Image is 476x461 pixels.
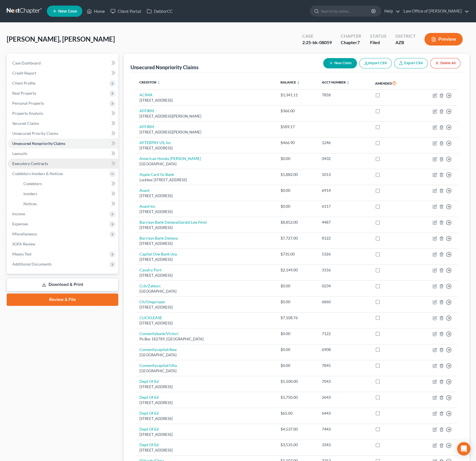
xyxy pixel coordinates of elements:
a: Balance unfold_more [281,80,300,84]
a: CLICKLEASE [139,315,162,320]
div: [STREET_ADDRESS] [139,257,272,262]
div: $3,535.00 [281,442,313,448]
a: Cavalry Port [139,267,161,272]
div: District [395,33,415,39]
span: Lawsuits [12,151,27,156]
div: 7043 [322,379,366,384]
span: Expenses [12,221,28,226]
span: Notices [23,201,37,206]
div: Unsecured Nonpriority Claims [131,64,199,71]
a: Ch/Onqproper [139,299,165,304]
div: $0.00 [281,347,313,352]
div: 6908 [322,347,366,352]
div: $7,727.00 [281,235,313,241]
div: $7,108.76 [281,315,313,321]
a: Unsecured Priority Claims [8,128,118,138]
div: [STREET_ADDRESS][PERSON_NAME] [139,114,272,119]
div: [GEOGRAPHIC_DATA] [139,289,272,294]
div: $1,341.11 [281,92,313,98]
span: Codebtors Insiders & Notices [12,171,63,176]
div: Chapter [341,39,361,46]
a: DebtorCC [144,6,175,16]
div: [STREET_ADDRESS] [139,193,272,199]
div: Chapter [341,33,361,39]
a: Case Dashboard [8,58,118,68]
a: Ccb/Zalescc [139,283,161,288]
div: 4487 [322,219,366,225]
span: Unsecured Nonpriority Claims [12,141,65,146]
div: 7858 [322,92,366,98]
div: [STREET_ADDRESS] [139,98,272,103]
div: [GEOGRAPHIC_DATA] [139,352,272,358]
div: $2,149.00 [281,267,313,273]
span: Unsecured Priority Claims [12,131,58,136]
a: Credit Report [8,68,118,78]
button: Delete All [430,58,460,68]
a: AFFIRM [139,108,154,113]
div: $1,882.00 [281,172,313,177]
button: Preview [424,33,463,46]
span: Executory Contracts [12,161,48,166]
a: Dept Of Ed [139,442,159,447]
span: Income [12,211,25,216]
div: Case [302,33,332,39]
a: Barclays Bank Delawa [139,236,178,240]
a: Client Portal [108,6,144,16]
a: Home [84,6,108,16]
input: Search by name... [321,6,372,16]
div: [STREET_ADDRESS] [139,145,272,151]
a: Unsecured Nonpriority Claims [8,138,118,149]
div: [STREET_ADDRESS] [139,384,272,390]
div: [STREET_ADDRESS] [139,432,272,437]
div: [STREET_ADDRESS] [139,209,272,214]
div: Po Box 182789, [GEOGRAPHIC_DATA] [139,336,272,342]
div: $735.00 [281,251,313,257]
div: 8122 [322,235,366,241]
div: 6914 [322,188,366,193]
i: (Gurstel Law Firm) [178,220,207,224]
div: $366.00 [281,108,313,114]
a: Acct Number unfold_more [322,80,350,84]
div: [STREET_ADDRESS] [139,416,272,421]
div: Filed [370,39,386,46]
a: Dept Of Ed [139,411,159,415]
span: Additional Documents [12,262,52,266]
a: Avant [139,188,149,193]
div: AZB [395,39,415,46]
a: American Honda [PERSON_NAME] [139,156,201,161]
div: 7443 [322,426,366,432]
div: [STREET_ADDRESS] [139,241,272,246]
a: Export CSV [394,58,428,68]
button: New Claim [323,58,357,68]
div: 5326 [322,251,366,257]
div: Open Intercom Messenger [457,442,470,455]
span: Property Analysis [12,111,43,116]
a: Executory Contracts [8,159,118,169]
span: New Case [58,9,77,13]
a: Secured Claims [8,118,118,128]
th: Amended [371,77,415,90]
div: 7122 [322,331,366,336]
a: Lawsuits [8,149,118,159]
div: [STREET_ADDRESS] [139,305,272,310]
span: Means Test [12,252,32,256]
a: Dept Of Ed [139,379,159,384]
i: unfold_more [346,81,350,84]
div: [STREET_ADDRESS] [139,225,272,230]
div: 6860 [322,299,366,305]
button: Import CSV [359,58,392,68]
a: Dept Of Ed [139,427,159,431]
a: Capital One Bank Usa [139,252,177,256]
div: 3156 [322,267,366,273]
a: Dept Of Ed [139,395,159,400]
div: $589.17 [281,124,313,130]
span: Codebtors [23,181,42,186]
div: $4,537.00 [281,426,313,432]
div: 7845 [322,363,366,368]
div: 2:25-bk-08059 [302,39,332,46]
span: Secured Claims [12,121,39,126]
a: Download & Print [7,278,118,291]
span: Insiders [23,191,37,196]
div: 0432 [322,156,366,161]
a: AFTERPAY US, Inc [139,140,171,145]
